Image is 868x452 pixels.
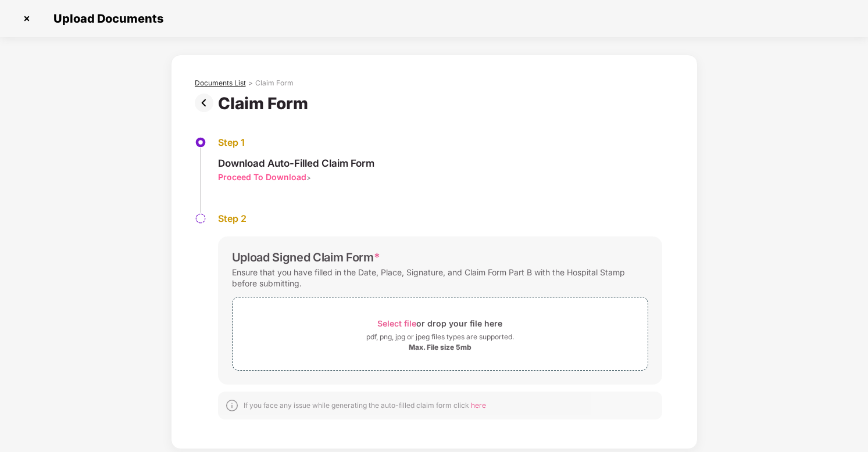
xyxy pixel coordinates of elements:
[248,78,253,88] div: >
[195,213,206,224] img: svg+xml;base64,PHN2ZyBpZD0iU3RlcC1QZW5kaW5nLTMyeDMyIiB4bWxucz0iaHR0cDovL3d3dy53My5vcmcvMjAwMC9zdm...
[218,94,313,113] div: Claim Form
[218,137,374,149] div: Step 1
[225,399,239,412] img: svg+xml;base64,PHN2ZyBpZD0iSW5mb18tXzMyeDMyIiBkYXRhLW5hbWU9IkluZm8gLSAzMngzMiIgeG1sbnM9Imh0dHA6Ly...
[233,306,648,361] span: Select fileor drop your file herepdf, png, jpg or jpeg files types are supported.Max. File size 5mb
[377,315,502,331] div: or drop your file here
[195,94,218,112] img: svg+xml;base64,PHN2ZyBpZD0iUHJldi0zMngzMiIgeG1sbnM9Imh0dHA6Ly93d3cudzMub3JnLzIwMDAvc3ZnIiB3aWR0aD...
[42,12,169,26] span: Upload Documents
[195,137,206,148] img: svg+xml;base64,PHN2ZyBpZD0iU3RlcC1BY3RpdmUtMzJ4MzIiIHhtbG5zPSJodHRwOi8vd3d3LnczLm9yZy8yMDAwL3N2Zy...
[409,343,471,352] div: Max. File size 5mb
[471,401,486,410] span: here
[17,9,36,28] img: svg+xml;base64,PHN2ZyBpZD0iQ3Jvc3MtMzJ4MzIiIHhtbG5zPSJodHRwOi8vd3d3LnczLm9yZy8yMDAwL3N2ZyIgd2lkdG...
[218,157,374,170] div: Download Auto-Filled Claim Form
[232,250,380,264] div: Upload Signed Claim Form
[255,78,294,88] div: Claim Form
[244,401,486,410] div: If you face any issue while generating the auto-filled claim form click
[232,264,648,291] div: Ensure that you have filled in the Date, Place, Signature, and Claim Form Part B with the Hospita...
[306,173,311,182] span: >
[218,171,306,182] div: Proceed To Download
[366,331,514,343] div: pdf, png, jpg or jpeg files types are supported.
[195,78,246,88] div: Documents List
[377,318,416,328] span: Select file
[218,213,662,225] div: Step 2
